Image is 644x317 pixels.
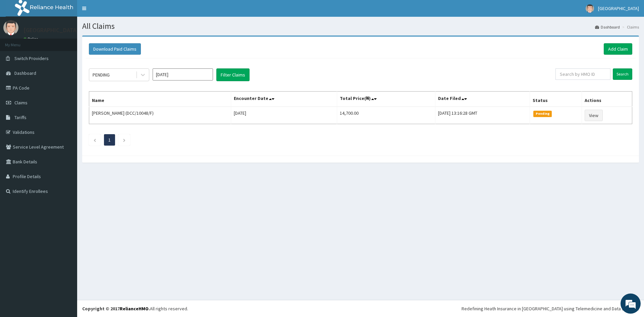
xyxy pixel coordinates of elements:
img: User Image [586,4,594,13]
a: Page 1 is your current page [108,137,111,143]
p: [GEOGRAPHIC_DATA] [23,27,79,33]
td: [PERSON_NAME] (DCC/10048/F) [89,107,231,124]
th: Name [89,92,231,107]
th: Actions [582,92,632,107]
a: Dashboard [595,24,620,30]
button: Download Paid Claims [89,43,141,55]
a: Online [23,37,40,41]
a: View [585,110,603,121]
th: Status [530,92,582,107]
input: Search by HMO ID [555,68,610,80]
th: Total Price(₦) [337,92,435,107]
div: Redefining Heath Insurance in [GEOGRAPHIC_DATA] using Telemedicine and Data Science! [462,305,639,312]
a: Previous page [93,137,96,143]
span: Pending [533,111,552,117]
a: Add Claim [604,43,632,55]
strong: Copyright © 2017 . [82,306,150,312]
input: Search [613,68,632,80]
button: Filter Claims [216,68,250,81]
th: Encounter Date [231,92,337,107]
footer: All rights reserved. [77,300,644,317]
td: [DATE] [231,107,337,124]
span: Tariffs [14,114,26,120]
span: Switch Providers [14,55,49,61]
div: PENDING [93,71,110,78]
td: [DATE] 13:16:28 GMT [435,107,530,124]
a: RelianceHMO [120,306,149,312]
span: Dashboard [14,70,36,76]
span: Claims [14,100,28,106]
td: 14,700.00 [337,107,435,124]
a: Next page [123,137,126,143]
li: Claims [621,24,639,30]
span: [GEOGRAPHIC_DATA] [598,5,639,11]
img: User Image [3,20,18,35]
h1: All Claims [82,22,639,31]
input: Select Month and Year [153,68,213,81]
th: Date Filed [435,92,530,107]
